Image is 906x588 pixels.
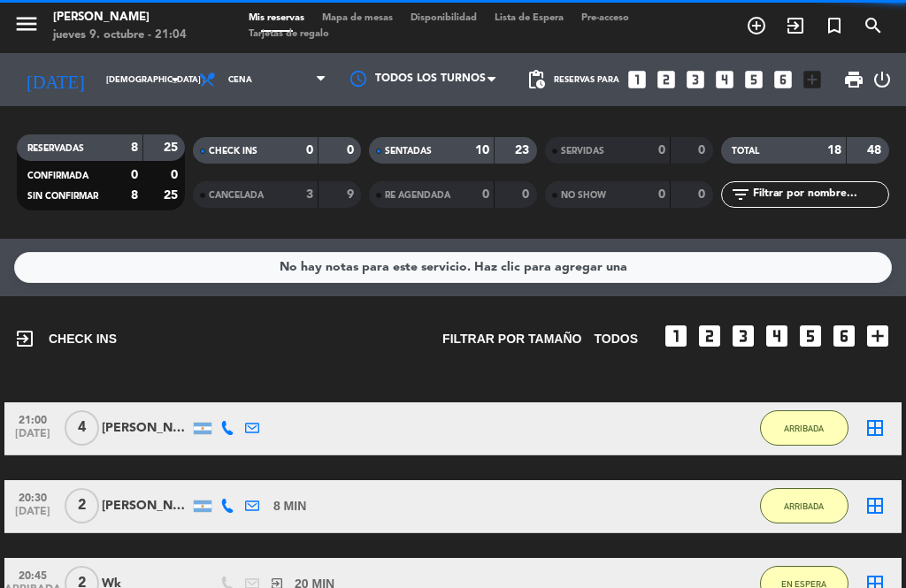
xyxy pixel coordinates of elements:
[695,322,724,350] i: looks_two
[515,144,533,157] strong: 23
[763,322,791,350] i: looks_4
[131,189,138,202] strong: 8
[785,15,806,36] i: exit_to_app
[347,144,357,157] strong: 0
[280,257,627,278] div: No hay notas para este servicio. Haz clic para agregar una
[864,495,886,516] i: border_all
[14,328,35,349] i: exit_to_app
[732,147,759,156] span: TOTAL
[742,68,765,91] i: looks_5
[655,68,678,91] i: looks_two
[65,410,99,446] span: 4
[165,69,186,90] i: arrow_drop_down
[11,486,55,507] span: 20:30
[102,496,190,516] div: [PERSON_NAME]
[347,188,357,201] strong: 9
[867,144,885,157] strong: 48
[561,147,604,156] span: SERVIDAS
[313,13,402,23] span: Mapa de mesas
[402,13,486,23] span: Disponibilidad
[482,188,489,201] strong: 0
[772,68,795,91] i: looks_6
[729,322,757,350] i: looks_3
[554,75,619,85] span: Reservas para
[131,169,138,181] strong: 0
[815,11,854,41] span: Reserva especial
[131,141,138,154] strong: 8
[11,409,55,429] span: 21:00
[662,322,690,350] i: looks_one
[53,9,187,27] div: [PERSON_NAME]
[240,13,313,23] span: Mis reservas
[760,488,848,523] button: ARRIBADA
[784,424,824,433] span: ARRIBADA
[27,192,98,201] span: SIN CONFIRMAR
[486,13,572,23] span: Lista de Espera
[751,185,888,204] input: Filtrar por nombre...
[871,53,893,106] div: LOG OUT
[730,184,751,205] i: filter_list
[228,75,252,85] span: Cena
[27,144,84,153] span: RESERVADAS
[658,144,665,157] strong: 0
[11,564,55,584] span: 20:45
[240,29,338,39] span: Tarjetas de regalo
[475,144,489,157] strong: 10
[658,188,665,201] strong: 0
[306,188,313,201] strong: 3
[13,11,40,37] i: menu
[13,11,40,43] button: menu
[594,329,638,349] span: TODOS
[273,496,306,516] span: 8 MIN
[65,488,99,523] span: 2
[713,68,736,91] i: looks_4
[864,322,892,350] i: add_box
[801,68,824,91] i: add_box
[854,11,893,41] span: BUSCAR
[209,147,257,156] span: CHECK INS
[522,188,533,201] strong: 0
[53,27,187,44] div: jueves 9. octubre - 21:04
[572,13,638,23] span: Pre-acceso
[13,62,97,97] i: [DATE]
[746,15,767,36] i: add_circle_outline
[760,410,848,446] button: ARRIBADA
[871,69,893,90] i: power_settings_new
[698,188,709,201] strong: 0
[830,322,858,350] i: looks_6
[171,169,181,181] strong: 0
[698,144,709,157] strong: 0
[11,506,55,526] span: [DATE]
[824,15,845,36] i: turned_in_not
[864,417,886,439] i: border_all
[385,191,450,200] span: RE AGENDADA
[385,147,432,156] span: SENTADAS
[776,11,815,41] span: WALK IN
[863,15,884,36] i: search
[306,144,313,157] strong: 0
[561,191,606,200] span: NO SHOW
[827,144,841,157] strong: 18
[796,322,825,350] i: looks_5
[526,69,547,90] span: pending_actions
[737,11,776,41] span: RESERVAR MESA
[843,69,864,90] span: print
[442,329,581,349] span: Filtrar por tamaño
[164,189,181,202] strong: 25
[164,141,181,154] strong: 25
[209,191,264,200] span: CANCELADA
[684,68,707,91] i: looks_3
[102,418,190,439] div: [PERSON_NAME]
[784,501,824,511] span: ARRIBADA
[27,172,88,180] span: CONFIRMADA
[14,328,117,349] span: CHECK INS
[626,68,649,91] i: looks_one
[11,428,55,448] span: [DATE]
